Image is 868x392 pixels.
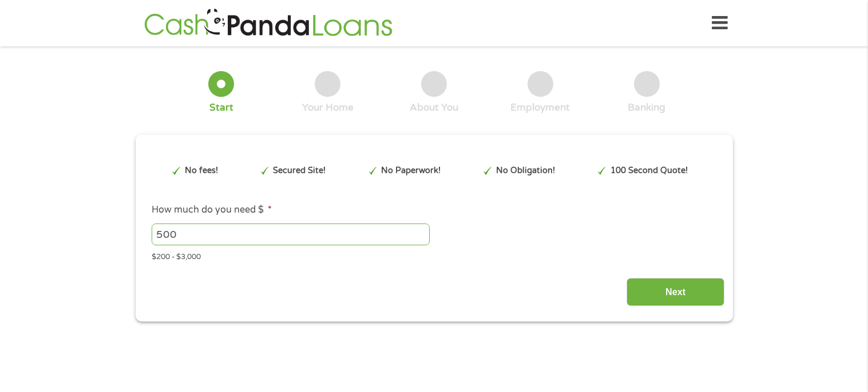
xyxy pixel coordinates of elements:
[611,164,688,177] p: 100 Second Quote!
[302,101,354,114] div: Your Home
[627,278,724,306] input: Next
[496,164,555,177] p: No Obligation!
[273,164,326,177] p: Secured Site!
[628,101,665,114] div: Banking
[141,7,396,40] img: GetLoanNow Logo
[410,101,458,114] div: About You
[185,164,218,177] p: No fees!
[510,101,570,114] div: Employment
[152,204,272,216] label: How much do you need $
[381,164,441,177] p: No Paperwork!
[209,101,233,114] div: Start
[152,248,716,263] div: $200 - $3,000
